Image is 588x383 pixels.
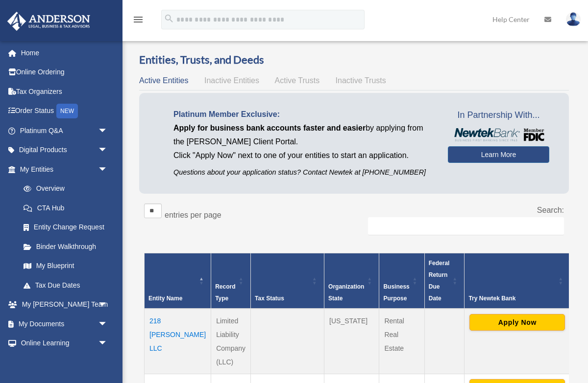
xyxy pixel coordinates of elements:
span: Organization State [328,283,364,302]
p: by applying from the [PERSON_NAME] Client Portal. [173,121,433,149]
span: Apply for business bank accounts faster and easier [173,124,366,132]
span: arrow_drop_down [98,121,118,141]
a: Online Learningarrow_drop_down [7,334,122,353]
button: Apply Now [469,314,565,331]
td: [US_STATE] [324,309,379,374]
a: Order StatusNEW [7,101,122,121]
a: Learn More [448,146,549,163]
label: entries per page [165,211,221,219]
img: User Pic [566,12,581,26]
th: Organization State: Activate to sort [324,253,379,309]
a: Entity Change Request [14,218,118,237]
a: Overview [14,179,113,199]
span: Inactive Trusts [336,76,386,85]
th: Try Newtek Bank : Activate to sort [465,253,570,309]
a: Platinum Q&Aarrow_drop_down [7,121,122,140]
span: arrow_drop_down [98,334,118,354]
span: Tax Status [255,295,284,302]
div: NEW [56,104,78,118]
th: Business Purpose: Activate to sort [379,253,424,309]
th: Tax Status: Activate to sort [251,253,324,309]
a: Tax Due Dates [14,275,118,295]
img: NewtekBankLogoSM.png [453,128,544,141]
a: My Entitiesarrow_drop_down [7,159,118,179]
span: arrow_drop_down [98,140,118,160]
th: Federal Return Due Date: Activate to sort [424,253,465,309]
span: Active Entities [139,76,188,85]
a: Tax Organizers [7,82,122,101]
label: Search: [537,206,564,214]
td: Rental Real Estate [379,309,424,374]
th: Entity Name: Activate to invert sorting [145,253,211,309]
a: Online Ordering [7,63,122,82]
a: Home [7,43,122,63]
div: Try Newtek Bank [468,293,555,304]
p: Questions about your application status? Contact Newtek at [PHONE_NUMBER] [173,166,433,179]
span: In Partnership With... [448,108,549,123]
span: Active Trusts [275,76,320,85]
span: Entity Name [148,295,182,302]
span: Federal Return Due Date [429,260,450,302]
p: Platinum Member Exclusive: [173,108,433,121]
span: arrow_drop_down [98,314,118,334]
span: Business Purpose [383,283,409,302]
a: Binder Walkthrough [14,237,118,256]
th: Record Type: Activate to sort [211,253,251,309]
h3: Entities, Trusts, and Deeds [139,52,569,68]
a: My Documentsarrow_drop_down [7,314,122,334]
img: Anderson Advisors Platinum Portal [4,12,93,31]
a: My [PERSON_NAME] Teamarrow_drop_down [7,295,122,315]
a: My Blueprint [14,256,118,276]
a: Digital Productsarrow_drop_down [7,140,122,160]
td: 218 [PERSON_NAME] LLC [145,309,211,374]
span: Inactive Entities [204,76,259,85]
i: menu [132,14,144,25]
i: search [164,13,174,24]
span: arrow_drop_down [98,295,118,315]
td: Limited Liability Company (LLC) [211,309,251,374]
a: CTA Hub [14,198,118,218]
p: Click "Apply Now" next to one of your entities to start an application. [173,149,433,162]
span: arrow_drop_down [98,159,118,180]
a: menu [132,17,144,25]
span: Record Type [215,283,235,302]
